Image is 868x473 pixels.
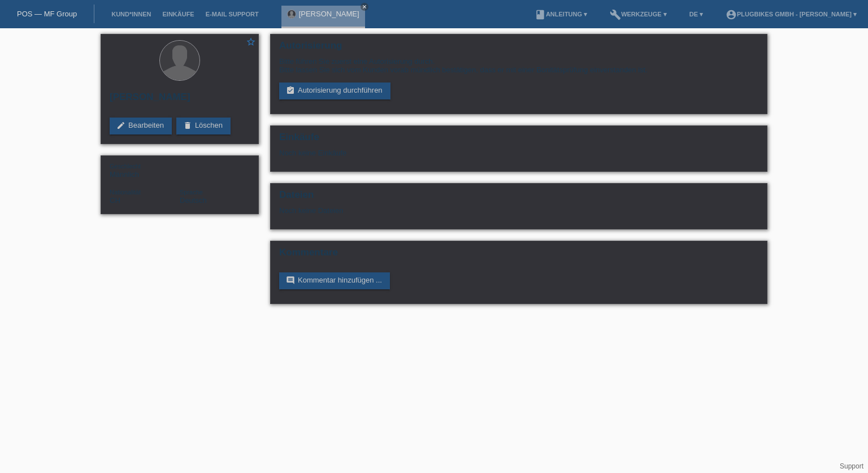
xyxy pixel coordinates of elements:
i: book [535,9,546,20]
h2: Kommentare [279,247,758,264]
div: Bitte führen Sie zuerst eine Autorisierung durch. Bitte lassen Sie sich vom Kunden vorab mündlich... [279,57,758,74]
a: DE ▾ [684,11,709,18]
span: Sprache [180,189,203,196]
h2: [PERSON_NAME] [110,92,250,109]
a: commentKommentar hinzufügen ... [279,272,390,289]
h2: Autorisierung [279,40,758,57]
span: Nationalität [110,189,141,196]
i: comment [286,276,295,285]
div: Männlich [110,162,180,179]
i: star_border [246,37,256,47]
span: Deutsch [180,196,207,205]
a: deleteLöschen [176,118,231,134]
i: build [610,9,621,20]
a: Kund*innen [106,11,157,18]
h2: Dateien [279,189,758,206]
i: edit [116,121,125,130]
a: close [361,3,368,11]
a: [PERSON_NAME] [299,10,359,18]
a: star_border [246,37,256,49]
a: E-Mail Support [200,11,264,18]
a: buildWerkzeuge ▾ [604,11,672,18]
a: Einkäufe [157,11,199,18]
i: account_circle [726,9,737,20]
i: assignment_turned_in [286,86,295,95]
i: delete [183,121,192,130]
a: editBearbeiten [110,118,172,134]
a: assignment_turned_inAutorisierung durchführen [279,83,390,99]
span: Schweiz [110,196,120,205]
div: Noch keine Einkäufe [279,149,758,166]
a: account_circlePlugBikes GmbH - [PERSON_NAME] ▾ [720,11,862,18]
div: Noch keine Dateien [279,206,624,215]
span: Geschlecht [110,163,141,170]
a: Support [840,462,863,470]
a: bookAnleitung ▾ [529,11,593,18]
a: POS — MF Group [17,10,77,18]
h2: Einkäufe [279,132,758,149]
i: close [362,4,367,10]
